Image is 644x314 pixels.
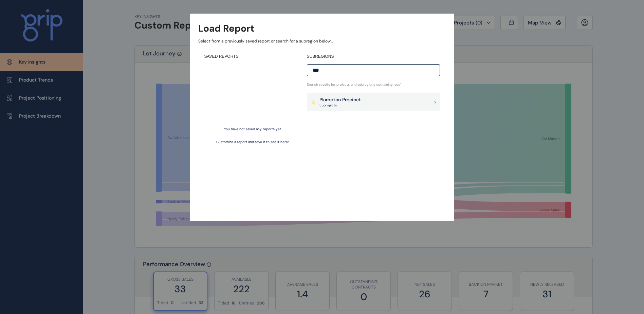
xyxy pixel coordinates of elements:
[307,54,440,59] h4: SUBREGIONS
[198,22,254,35] h3: Load Report
[319,97,361,103] p: Plumpton Precinct
[198,38,446,44] p: Select from a previously saved report or search for a subregion below...
[224,127,281,132] p: You have not saved any reports yet
[216,140,289,144] p: Customize a report and save it to see it here!
[307,82,440,87] p: Search results for projects and subregions containing ' soc '
[204,54,301,59] h4: SAVED REPORTS
[319,103,361,108] p: 35 project s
